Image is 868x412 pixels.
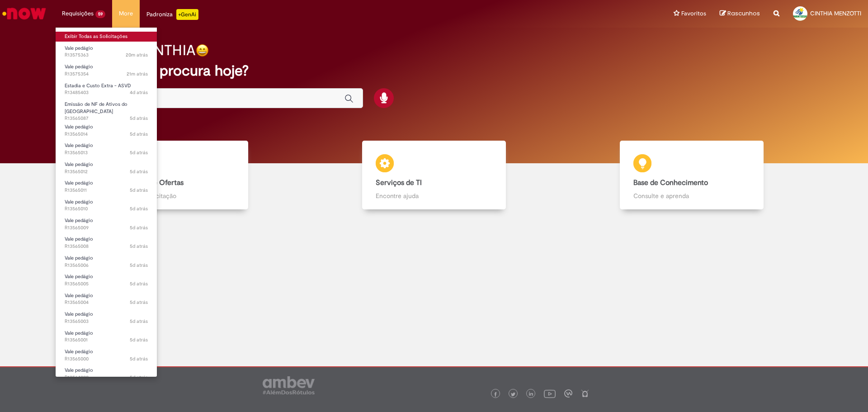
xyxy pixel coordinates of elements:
a: Aberto R13485403 : Estadia e Custo Extra - ASVD [56,81,157,98]
span: R13565008 [65,243,148,250]
p: +GenAi [176,9,198,20]
time: 25/09/2025 07:36:59 [130,336,148,343]
a: Aberto R13575363 : Vale pedágio [56,43,157,60]
span: 5d atrás [130,374,148,381]
span: R13565004 [65,299,148,306]
time: 25/09/2025 07:41:31 [130,149,148,156]
span: Vale pedágio [65,180,93,186]
a: Aberto R13564999 : Vale pedágio [56,365,157,382]
img: logo_footer_twitter.png [511,392,515,397]
time: 25/09/2025 07:39:03 [130,243,148,250]
span: 20m atrás [126,52,148,58]
span: R13575363 [65,52,148,59]
span: R13565014 [65,131,148,138]
p: Abra uma solicitação [118,191,235,200]
span: R13565087 [65,115,148,122]
p: Consulte e aprenda [633,191,750,200]
b: Base de Conhecimento [633,178,708,187]
img: logo_footer_linkedin.png [529,392,533,397]
span: Vale pedágio [65,367,93,374]
span: Vale pedágio [65,123,93,130]
span: 5d atrás [130,187,148,194]
span: R13565012 [65,168,148,175]
time: 25/09/2025 07:41:57 [130,131,148,137]
img: ServiceNow [1,5,47,23]
a: Aberto R13565006 : Vale pedágio [56,253,157,270]
div: Padroniza [146,9,198,20]
span: 21m atrás [127,71,148,77]
span: Vale pedágio [65,236,93,242]
h2: O que você procura hoje? [78,63,790,79]
span: Vale pedágio [65,63,93,70]
span: Favoritos [681,9,706,18]
a: Aberto R13565012 : Vale pedágio [56,160,157,176]
span: 5d atrás [130,149,148,156]
span: Vale pedágio [65,348,93,355]
time: 25/09/2025 07:39:30 [130,224,148,231]
span: R13485403 [65,89,148,96]
span: 5d atrás [130,299,148,306]
span: R13565010 [65,205,148,213]
a: Rascunhos [720,9,760,18]
span: Vale pedágio [65,217,93,224]
a: Aberto R13565008 : Vale pedágio [56,234,157,251]
span: 5d atrás [130,280,148,287]
a: Catálogo de Ofertas Abra uma solicitação [47,141,305,210]
span: CINTHIA MENZOTTI [810,9,861,17]
span: R13565003 [65,318,148,325]
b: Serviços de TI [376,178,422,187]
time: 29/09/2025 09:32:50 [127,71,148,77]
a: Aberto R13565001 : Vale pedágio [56,328,157,345]
a: Aberto R13565014 : Vale pedágio [56,122,157,139]
span: 5d atrás [130,355,148,362]
span: R13565011 [65,187,148,194]
time: 25/09/2025 07:40:44 [130,187,148,194]
span: 5d atrás [130,205,148,212]
a: Aberto R13565087 : Emissão de NF de Ativos do ASVD [56,99,157,119]
img: logo_footer_naosei.png [581,389,589,398]
a: Aberto R13565013 : Vale pedágio [56,141,157,157]
time: 25/09/2025 07:40:11 [130,205,148,212]
span: R13565009 [65,224,148,232]
span: R13564999 [65,374,148,381]
a: Aberto R13575354 : Vale pedágio [56,62,157,79]
a: Aberto R13565005 : Vale pedágio [56,272,157,289]
span: Vale pedágio [65,311,93,317]
a: Serviços de TI Encontre ajuda [305,141,563,210]
span: 4d atrás [130,89,148,96]
span: Vale pedágio [65,45,93,52]
time: 25/09/2025 07:37:50 [130,299,148,306]
span: R13565005 [65,280,148,288]
span: 5d atrás [130,243,148,250]
span: Vale pedágio [65,292,93,299]
img: logo_footer_workplace.png [564,389,572,398]
a: Aberto R13565009 : Vale pedágio [56,216,157,232]
time: 25/09/2025 07:36:31 [130,355,148,362]
span: Vale pedágio [65,273,93,280]
a: Aberto R13565003 : Vale pedágio [56,309,157,326]
a: Aberto R13565004 : Vale pedágio [56,291,157,308]
span: 5d atrás [130,224,148,231]
span: Vale pedágio [65,199,93,205]
span: R13565001 [65,336,148,344]
span: Requisições [62,9,94,18]
a: Aberto R13565000 : Vale pedágio [56,347,157,364]
time: 25/09/2025 07:41:08 [130,168,148,175]
time: 25/09/2025 07:38:15 [130,280,148,287]
span: 5d atrás [130,262,148,269]
span: R13575354 [65,71,148,78]
span: 5d atrás [130,168,148,175]
span: 5d atrás [130,336,148,343]
span: R13565013 [65,149,148,156]
time: 25/09/2025 07:38:39 [130,262,148,269]
span: More [119,9,133,18]
span: Vale pedágio [65,255,93,261]
b: Catálogo de Ofertas [118,178,184,187]
span: R13565000 [65,355,148,363]
span: Vale pedágio [65,142,93,149]
time: 29/09/2025 09:33:48 [126,52,148,58]
span: 5d atrás [130,115,148,122]
span: Estadia e Custo Extra - ASVD [65,82,131,89]
span: Vale pedágio [65,161,93,168]
time: 25/09/2025 07:36:04 [130,374,148,381]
